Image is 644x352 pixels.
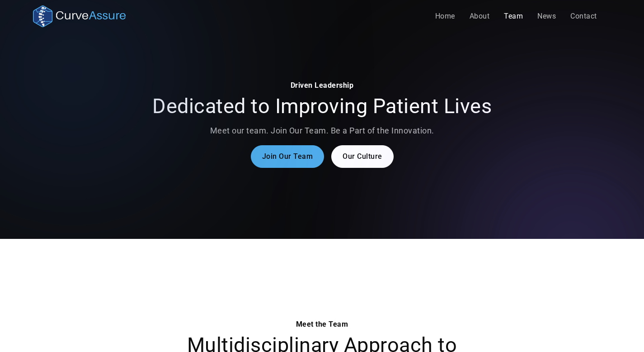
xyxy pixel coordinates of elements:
[33,5,126,27] a: home
[149,95,496,118] h2: Dedicated to Improving Patient Lives
[149,319,496,330] div: Meet the Team
[149,125,496,136] p: Meet our team. Join Our Team. Be a Part of the Innovation.
[530,7,563,25] a: News
[251,145,324,168] a: Join Our Team
[563,7,604,25] a: Contact
[497,7,530,25] a: Team
[149,80,496,91] div: Driven Leadership
[428,7,462,25] a: Home
[462,7,497,25] a: About
[331,145,394,168] a: Our Culture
